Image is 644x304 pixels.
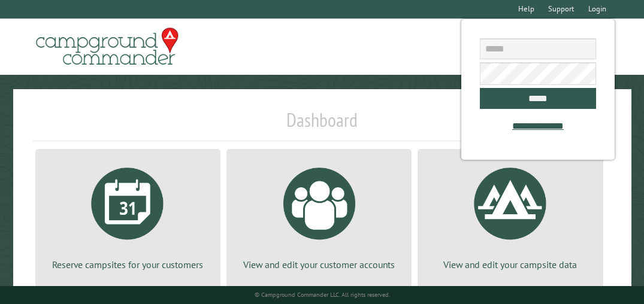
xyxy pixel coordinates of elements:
p: View and edit your customer accounts [241,258,397,271]
a: View and edit your campsite data [432,159,588,271]
small: © Campground Commander LLC. All rights reserved. [255,291,390,299]
p: View and edit your campsite data [432,258,588,271]
a: Reserve campsites for your customers [50,159,206,271]
a: View and edit your customer accounts [241,159,397,271]
img: Campground Commander [32,23,182,70]
h1: Dashboard [32,108,612,141]
p: Reserve campsites for your customers [50,258,206,271]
